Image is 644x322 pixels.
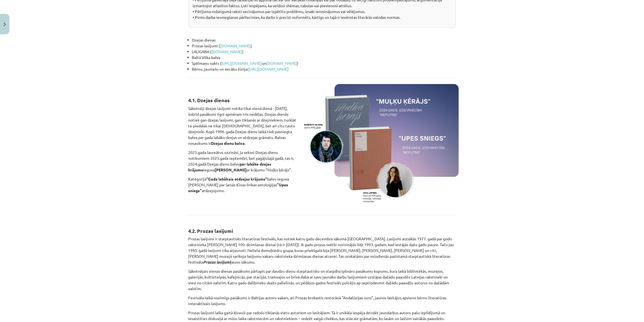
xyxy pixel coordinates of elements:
li: Bērnu, jauniešu un vecāku žūrija: [192,66,456,72]
p: Kategorijā balvu ieguva [PERSON_NAME] par Senās Ķīnas lirikas antoloģijas atdzejojumu. [188,176,299,194]
strong: "Upes sniegs" [188,182,288,193]
a: [DOMAIN_NAME] [267,61,297,66]
a: [URL][DOMAIN_NAME] [222,61,262,66]
strong: 4.1. Dzejas dienas [188,97,230,103]
img: Muļķu ķērājs un Upes sniegs [303,83,459,204]
b: 4.2. Prozas lasījumi [188,228,233,234]
li: Prozas lasījumi ( ) [192,43,456,49]
i: Prozas lasījumi [203,259,231,264]
p: Sākotnēji dzejas lasījumi notika tikai vienā dienā - [DATE], šobrīd pasākumi ilgst apmēram trīs n... [188,105,299,146]
a: [DOMAIN_NAME] [220,43,251,48]
p: Prozas lasījumi laika gaitā kļuvuši par radošu tikšanās vietu autoriem un lasītājiem. Tā ir unikā... [188,310,456,321]
li: Baltā Vilka balva [192,55,456,60]
strong: “Gada labākais atdzejas krājums” [207,176,267,181]
p: Prozas lasījumi ir starptautisks literatūras festivāls, kas notiek katru gadu decembra sākumā [GE... [188,236,456,265]
img: icon-close-lesson-0947bae3869378f0d4975bcd49f059093ad1ed9edebbc8119c70593378902aed.svg [4,23,6,26]
strong: Dzejas dienu balva [211,141,245,146]
p: 2025.gada laureātus uzzināsi, ja sekosi Dzejas dienu notikumiem 2025.gada septembrī, bet pagājuša... [188,150,299,173]
strong: [PERSON_NAME] [215,167,247,172]
li: LALIGABA ( ) [192,49,456,55]
a: [DOMAIN_NAME] [212,49,242,54]
a: [URL][DOMAIN_NAME] [249,66,289,71]
li: Dzejas dienas [192,37,456,43]
strong: par labāko dzejas krājumu [188,161,271,172]
p: Sākotnējais vienas dienas pasākums pārtapis par daudzu dienu starptautisku un starpdisciplināru p... [188,268,456,292]
p: Festivāla laikā nozīmīgs pasākums ir Baltijas autoru vakars, arī Prozas brokastis restorānā “Anda... [188,295,456,306]
li: Spēlmaņu nakts ( un ) [192,60,456,66]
